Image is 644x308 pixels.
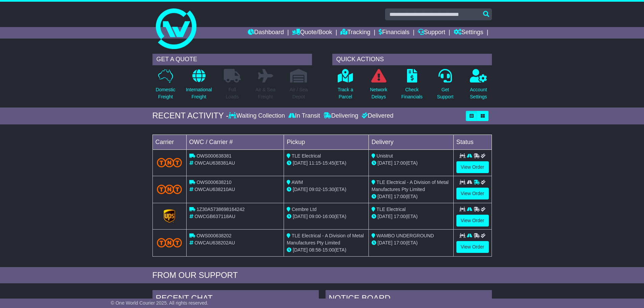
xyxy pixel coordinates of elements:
[293,214,308,219] span: [DATE]
[164,209,175,223] img: GetCarrierServiceLogo
[436,69,454,104] a: GetSupport
[453,135,492,149] td: Status
[377,233,434,238] span: WAMBO UNDERGROUND
[152,270,492,280] div: FROM OUR SUPPORT
[323,247,334,253] span: 15:00
[157,158,182,167] img: TNT_Domestic.png
[287,112,322,120] div: In Transit
[194,214,235,219] span: OWCGB637118AU
[394,194,406,199] span: 17:00
[157,185,182,194] img: TNT_Domestic.png
[323,187,334,192] span: 15:30
[152,111,229,121] div: RECENT ACTIVITY -
[156,86,175,100] p: Domestic Freight
[370,86,387,100] p: Network Delays
[287,246,366,254] div: - (ETA)
[309,214,321,219] span: 09:00
[293,187,308,192] span: [DATE]
[196,207,244,212] span: 1Z30A5738698164242
[378,240,392,245] span: [DATE]
[456,161,489,173] a: View Order
[196,233,232,238] span: OWS000638202
[437,86,453,100] p: Get Support
[248,27,284,39] a: Dashboard
[323,160,334,166] span: 15:45
[372,193,451,200] div: (ETA)
[369,69,387,104] a: NetworkDelays
[287,186,366,193] div: - (ETA)
[377,207,406,212] span: TLE Electrical
[379,27,409,39] a: Financials
[309,187,321,192] span: 09:02
[372,160,451,167] div: (ETA)
[309,247,321,253] span: 08:58
[194,240,235,245] span: OWCAU638202AU
[224,86,241,100] p: Full Loads
[377,153,393,159] span: Unistrut
[111,300,209,306] span: © One World Courier 2025. All rights reserved.
[394,240,406,245] span: 17:00
[337,69,354,104] a: Track aParcel
[157,238,182,247] img: TNT_Domestic.png
[287,233,364,245] span: TLE Electrical - A Division of Metal Manufactures Pty Limited
[186,69,212,104] a: InternationalFreight
[194,187,235,192] span: OWCAU638210AU
[372,213,451,220] div: (ETA)
[470,86,487,100] p: Account Settings
[290,86,308,100] p: Air / Sea Depot
[338,86,353,100] p: Track a Parcel
[152,54,312,65] div: GET A QUOTE
[194,160,235,166] span: OWCAU638381AU
[287,213,366,220] div: - (ETA)
[360,112,393,120] div: Delivered
[256,86,276,100] p: Air & Sea Freight
[229,112,286,120] div: Waiting Collection
[291,180,303,185] span: AWM
[287,160,366,167] div: - (ETA)
[196,153,232,159] span: OWS000638381
[323,214,334,219] span: 16:00
[186,86,212,100] p: International Freight
[152,135,186,149] td: Carrier
[309,160,321,166] span: 11:15
[456,188,489,199] a: View Order
[456,241,489,253] a: View Order
[340,27,370,39] a: Tracking
[292,153,321,159] span: TLE Electrical
[470,69,487,104] a: AccountSettings
[418,27,445,39] a: Support
[372,180,449,192] span: TLE Electrical - A Division of Metal Manufactures Pty Limited
[293,160,308,166] span: [DATE]
[378,194,392,199] span: [DATE]
[293,247,308,253] span: [DATE]
[332,54,492,65] div: QUICK ACTIONS
[284,135,369,149] td: Pickup
[368,135,453,149] td: Delivery
[292,207,316,212] span: Cembre Ltd
[401,86,423,100] p: Check Financials
[186,135,284,149] td: OWC / Carrier #
[292,27,332,39] a: Quote/Book
[372,239,451,246] div: (ETA)
[322,112,360,120] div: Delivering
[155,69,175,104] a: DomesticFreight
[378,160,392,166] span: [DATE]
[196,180,232,185] span: OWS000638210
[401,69,423,104] a: CheckFinancials
[454,27,483,39] a: Settings
[378,214,392,219] span: [DATE]
[456,215,489,227] a: View Order
[394,160,406,166] span: 17:00
[394,214,406,219] span: 17:00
